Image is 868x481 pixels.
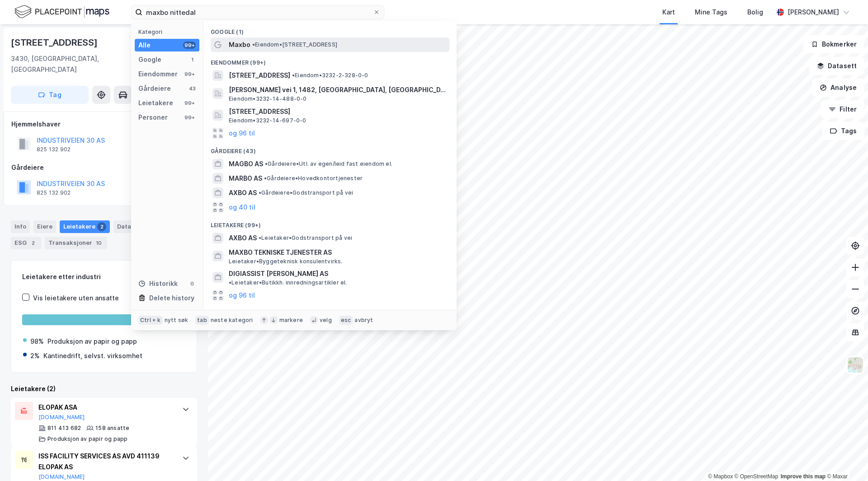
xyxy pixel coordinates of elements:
[138,83,171,94] div: Gårdeiere
[38,414,85,421] button: [DOMAIN_NAME]
[812,79,864,97] button: Analyse
[38,451,173,472] div: ISS FACILITY SERVICES AS AVD 411139 ELOPAK AS
[28,238,38,248] div: 2
[33,220,56,233] div: Eiere
[788,7,839,18] div: [PERSON_NAME]
[259,189,353,196] span: Gårdeiere • Godstransport på vei
[113,220,158,233] div: Datasett
[38,402,173,413] div: ELOPAK ASA
[203,52,457,68] div: Eiendommer (99+)
[229,159,263,169] span: MAGBO AS
[14,4,109,20] img: logo.f888ab2527a4732fd821a326f86c7f29.svg
[30,336,44,347] div: 98%
[211,317,253,324] div: neste kategori
[138,112,168,123] div: Personer
[259,234,261,241] span: •
[183,70,196,78] div: 99+
[47,425,81,432] div: 811 413 682
[229,187,257,198] span: AXBO AS
[183,114,196,121] div: 99+
[292,72,295,79] span: •
[229,247,446,258] span: MAXBO TEKNISKE TJENESTER AS
[821,100,864,118] button: Filter
[138,69,178,79] div: Eiendommer
[203,21,457,37] div: Google (1)
[354,317,373,324] div: avbryt
[229,279,347,286] span: Leietaker • Butikkh. innredningsartikler el.
[229,258,343,265] span: Leietaker • Byggeteknisk konsulentvirks.
[229,39,250,50] span: Maxbo
[229,290,255,301] button: og 96 til
[95,425,129,432] div: 158 ansatte
[138,28,199,35] div: Kategori
[229,106,446,117] span: [STREET_ADDRESS]
[43,350,142,361] div: Kantinedrift, selvst. virksomhet
[229,84,446,95] span: [PERSON_NAME] vei 1, 1482, [GEOGRAPHIC_DATA], [GEOGRAPHIC_DATA]
[11,383,197,394] div: Leietakere (2)
[259,189,261,196] span: •
[138,316,163,325] div: Ctrl + k
[822,122,864,140] button: Tags
[229,173,262,184] span: MARBO AS
[229,202,255,213] button: og 40 til
[30,350,40,361] div: 2%
[229,70,290,81] span: [STREET_ADDRESS]
[662,7,675,18] div: Kart
[847,356,864,374] img: Z
[189,56,196,63] div: 1
[339,316,353,325] div: esc
[203,140,457,157] div: Gårdeiere (43)
[203,303,457,319] div: Personer (99+)
[735,473,778,480] a: OpenStreetMap
[279,317,303,324] div: markere
[38,473,85,481] button: [DOMAIN_NAME]
[265,160,392,168] span: Gårdeiere • Utl. av egen/leid fast eiendom el.
[320,317,332,324] div: velg
[747,7,763,18] div: Bolig
[11,86,89,104] button: Tag
[11,35,99,50] div: [STREET_ADDRESS]
[292,72,368,79] span: Eiendom • 3232-2-328-0-0
[22,271,186,282] div: Leietakere etter industri
[252,41,255,48] span: •
[189,85,196,92] div: 43
[229,128,255,139] button: og 96 til
[252,41,337,48] span: Eiendom • [STREET_ADDRESS]
[11,119,197,130] div: Hjemmelshaver
[229,279,231,286] span: •
[138,98,173,108] div: Leietakere
[33,293,119,304] div: Vis leietakere uten ansatte
[138,40,151,51] div: Alle
[695,7,727,18] div: Mine Tags
[37,146,71,153] div: 825 132 902
[203,215,457,231] div: Leietakere (99+)
[264,175,363,182] span: Gårdeiere • Hovedkontortjenester
[183,99,196,107] div: 99+
[229,233,257,243] span: AXBO AS
[11,53,155,75] div: 3430, [GEOGRAPHIC_DATA], [GEOGRAPHIC_DATA]
[708,473,733,480] a: Mapbox
[47,435,127,443] div: Produksjon av papir og papp
[138,278,178,289] div: Historikk
[47,336,137,347] div: Produksjon av papir og papp
[11,237,41,249] div: ESG
[781,473,826,480] a: Improve this map
[195,316,209,325] div: tab
[229,117,307,124] span: Eiendom • 3232-14-697-0-0
[823,438,868,481] div: Kontrollprogram for chat
[259,234,352,242] span: Leietaker • Godstransport på vei
[229,268,328,279] span: DIGIASSIST [PERSON_NAME] AS
[264,175,267,182] span: •
[11,162,197,173] div: Gårdeiere
[803,35,864,53] button: Bokmerker
[94,238,104,248] div: 10
[60,220,110,233] div: Leietakere
[229,95,307,103] span: Eiendom • 3232-14-488-0-0
[45,237,107,249] div: Transaksjoner
[97,222,106,231] div: 2
[823,438,868,481] iframe: Chat Widget
[165,317,189,324] div: nytt søk
[37,189,71,196] div: 825 132 902
[149,293,194,304] div: Delete history
[11,220,30,233] div: Info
